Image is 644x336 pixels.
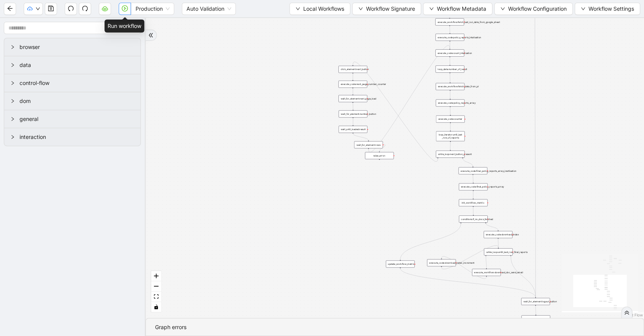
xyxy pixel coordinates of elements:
[624,310,629,315] span: double-right
[436,116,465,123] div: execute_code:counter
[338,95,367,102] div: wait_for_element:next_page_load
[4,74,141,92] div: control-flow
[588,5,634,13] span: Workflow Settings
[4,56,141,74] div: data
[79,3,91,15] button: redo
[427,259,456,266] div: execute_code:download_index_increment
[436,151,464,158] div: while_loop:next_button_present
[472,269,501,276] div: execute_workflow:download_doc_send_email
[436,131,465,141] div: loop_iterator:until_last _row_of_reports
[338,66,367,73] div: click_element:next_button
[10,81,15,85] span: right
[386,261,415,268] div: update_workflow_metric:
[436,83,464,90] div: execute_workflow:fetch_data_from_pl
[379,145,386,151] g: Edge from wait_for_element:rows to raise_error:
[435,18,464,26] div: execute_workflow:fetch_last_run_date_from_google_sheet
[459,199,487,207] div: init_workflow_metric:
[436,99,464,107] div: execute_code:policy_reports_array
[459,167,487,175] div: execute_code:final_policy_reports_array_inatlisation
[436,65,464,73] div: loop_data:number_of_result
[459,215,488,223] div: conditions:if_no_docs_fetched
[10,135,15,139] span: right
[508,5,567,13] span: Workflow Configuration
[338,126,367,133] div: wait_until_loaded:result
[10,45,15,49] span: right
[521,298,550,305] div: wait_for_element:logout_button
[352,3,421,15] button: downWorkflow Signature
[4,38,141,56] div: browser
[24,3,43,15] button: cloud-uploaddown
[7,5,13,11] span: arrow-left
[136,3,170,15] span: Production
[20,133,134,141] span: interaction
[521,315,550,323] div: click_element:logout_button
[368,46,449,152] g: Edge from wait_for_element:rows to execute_code:count_intalisation
[429,7,434,11] span: down
[353,62,438,162] g: Edge from while_loop:next_button_present to click_element:next_button
[353,134,368,140] g: Edge from wait_until_loaded:result to wait_for_element:rows
[45,3,57,15] button: save
[289,3,350,15] button: downLocal Workflows
[494,3,573,15] button: downWorkflow Configuration
[435,34,464,41] div: execute_code:policy_reports_intalisation
[484,248,513,256] div: while_loop:untill_last_row_final_reports
[27,6,33,11] span: cloud-upload
[354,141,383,148] div: wait_for_element:rows
[486,256,486,268] g: Edge from while_loop:untill_last_row_final_reports to execute_workflow:download_doc_send_email
[122,5,128,11] span: play-circle
[338,81,367,88] div: execute_code:next_page_number_counter
[10,117,15,121] span: right
[82,5,88,11] span: redo
[10,99,15,103] span: right
[4,3,16,15] button: arrow-left
[437,5,486,13] span: Workflow Metadata
[65,3,77,15] button: undo
[500,7,505,11] span: down
[581,7,585,11] span: down
[148,33,154,38] span: double-right
[484,231,512,238] div: execute_code:download_index
[105,20,144,33] div: Run workflow
[151,292,161,302] button: fit view
[365,152,394,159] div: raise_error:
[338,110,367,117] div: wait_for_element:number_button
[186,3,231,15] span: Auto Validation
[20,61,134,69] span: data
[48,5,54,11] span: save
[296,7,300,11] span: down
[423,3,492,15] button: downWorkflow Metadata
[435,49,464,57] div: execute_code:count_intalisation
[151,271,161,281] button: zoom in
[151,302,161,312] button: toggle interactivity
[102,5,108,11] span: cloud-server
[365,152,394,159] div: raise_error:plus-circle
[575,3,640,15] button: downWorkflow Settings
[4,110,141,128] div: general
[536,306,536,315] g: Edge from wait_for_element:logout_button to click_element:logout_button
[20,79,134,87] span: control-flow
[99,3,111,15] button: cloud-server
[10,63,15,67] span: right
[20,97,134,105] span: dom
[151,281,161,292] button: zoom out
[303,5,344,13] span: Local Workflows
[20,115,134,123] span: general
[155,323,634,331] div: Graph errors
